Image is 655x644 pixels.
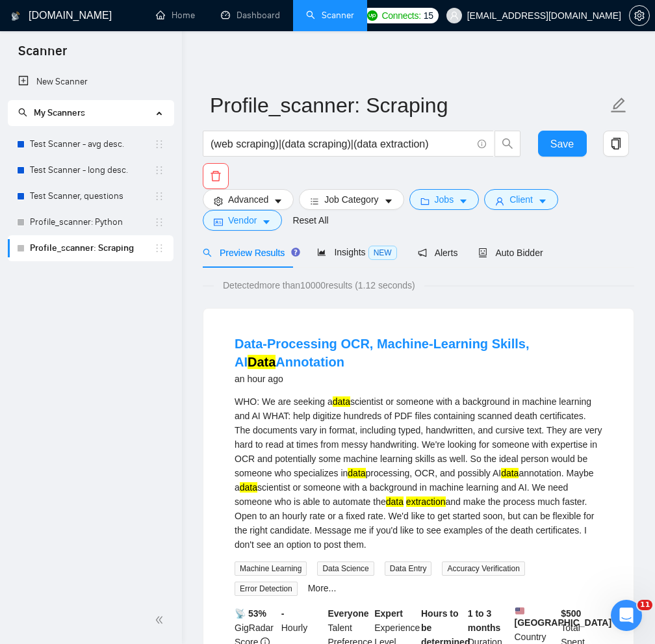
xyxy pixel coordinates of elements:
[154,165,164,175] span: holder
[317,248,326,257] span: area-chart
[11,6,20,27] img: logo
[203,189,294,210] button: settingAdvancedcaret-down
[235,561,307,576] span: Machine Learning
[538,131,587,157] button: Save
[317,247,396,257] span: Insights
[203,163,229,189] button: delete
[8,42,77,69] span: Scanner
[235,337,529,369] a: Data-Processing OCR, Machine-Learning Skills, AIDataAnnotation
[478,248,543,258] span: Auto Bidder
[629,10,650,21] a: setting
[214,217,223,227] span: idcard
[210,89,608,122] input: Scanner name...
[515,606,524,615] img: 🇺🇸
[8,69,173,95] li: New Scanner
[18,108,27,117] span: search
[333,396,350,407] mark: data
[324,192,378,207] span: Job Category
[459,196,468,206] span: caret-down
[8,183,173,209] li: Test Scanner, questions
[221,10,280,21] a: dashboardDashboard
[308,583,337,593] a: More...
[610,97,627,114] span: edit
[8,157,173,183] li: Test Scanner - long desc.
[30,183,154,209] a: Test Scanner, questions
[30,157,154,183] a: Test Scanner - long desc.
[203,248,296,258] span: Preview Results
[604,138,628,149] span: copy
[418,248,458,258] span: Alerts
[550,136,574,152] span: Save
[30,131,154,157] a: Test Scanner - avg desc.
[450,11,459,20] span: user
[629,5,650,26] button: setting
[478,140,486,148] span: info-circle
[235,608,266,619] b: 📡 53%
[435,192,454,207] span: Jobs
[603,131,629,157] button: copy
[228,213,257,227] span: Vendor
[235,394,602,552] div: WHO: We are seeking a scientist or someone with a background in machine learning and AI WHAT: hel...
[317,561,374,576] span: Data Science
[8,235,173,261] li: Profile_scanner: Scraping
[30,209,154,235] a: Profile_scanner: Python
[228,192,268,207] span: Advanced
[248,355,276,369] mark: Data
[386,496,404,507] mark: data
[368,246,397,260] span: NEW
[154,243,164,253] span: holder
[611,600,642,631] iframe: Intercom live chat
[420,196,430,206] span: folder
[381,8,420,23] span: Connects:
[367,10,378,21] img: upwork-logo.png
[484,189,558,210] button: userClientcaret-down
[495,138,520,149] span: search
[154,191,164,201] span: holder
[290,246,302,258] div: Tooltip anchor
[214,196,223,206] span: setting
[18,69,163,95] a: New Scanner
[501,468,519,478] mark: data
[292,213,328,227] a: Reset All
[154,139,164,149] span: holder
[468,608,501,633] b: 1 to 3 months
[203,248,212,257] span: search
[385,561,432,576] span: Data Entry
[348,468,365,478] mark: data
[442,561,524,576] span: Accuracy Verification
[424,8,433,23] span: 15
[418,248,427,257] span: notification
[409,189,480,210] button: folderJobscaret-down
[30,235,154,261] a: Profile_scanner: Scraping
[374,608,403,619] b: Expert
[203,170,228,182] span: delete
[538,196,547,206] span: caret-down
[34,107,85,118] span: My Scanners
[406,496,446,507] mark: extraction
[18,107,85,118] span: My Scanners
[561,608,581,619] b: $ 500
[274,196,283,206] span: caret-down
[299,189,404,210] button: barsJob Categorycaret-down
[630,10,649,21] span: setting
[478,248,487,257] span: robot
[637,600,652,610] span: 11
[509,192,533,207] span: Client
[262,217,271,227] span: caret-down
[281,608,285,619] b: -
[235,582,298,596] span: Error Detection
[495,196,504,206] span: user
[155,613,168,626] span: double-left
[8,209,173,235] li: Profile_scanner: Python
[203,210,282,231] button: idcardVendorcaret-down
[214,278,424,292] span: Detected more than 10000 results (1.12 seconds)
[494,131,520,157] button: search
[8,131,173,157] li: Test Scanner - avg desc.
[310,196,319,206] span: bars
[211,136,472,152] input: Search Freelance Jobs...
[156,10,195,21] a: homeHome
[328,608,369,619] b: Everyone
[515,606,612,628] b: [GEOGRAPHIC_DATA]
[235,371,602,387] div: an hour ago
[306,10,354,21] a: searchScanner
